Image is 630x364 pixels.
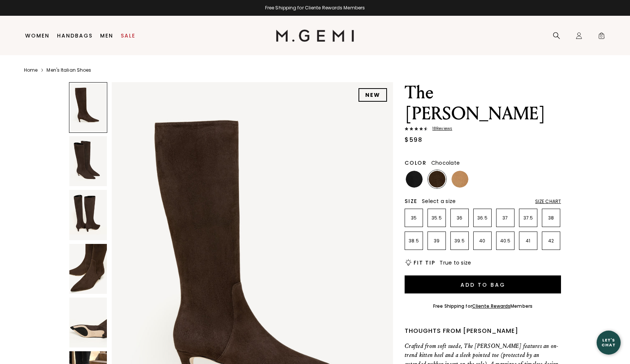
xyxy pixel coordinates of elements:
[542,238,560,244] p: 42
[414,260,435,266] h2: Fit Tip
[451,238,468,244] p: 39.5
[597,338,621,347] div: Let's Chat
[406,171,423,188] img: Black
[405,275,561,293] button: Add to Bag
[433,303,532,309] div: Free Shipping for Members
[535,199,561,205] div: Size Chart
[100,33,113,39] a: Men
[439,259,471,266] span: True to size
[451,215,468,221] p: 36
[431,159,460,167] span: Chocolate
[69,244,107,294] img: The Tina
[405,326,561,335] div: Thoughts from [PERSON_NAME]
[405,160,427,166] h2: Color
[428,215,445,221] p: 35.5
[519,238,537,244] p: 41
[496,215,514,221] p: 37
[405,82,561,124] h1: The [PERSON_NAME]
[46,67,91,73] a: Men's Italian Shoes
[428,238,445,244] p: 39
[496,238,514,244] p: 40.5
[542,215,560,221] p: 38
[358,88,387,102] div: NEW
[428,126,452,131] span: 18 Review s
[69,298,107,347] img: The Tina
[69,190,107,240] img: The Tina
[405,135,422,144] div: $598
[598,33,605,41] span: 0
[57,33,93,39] a: Handbags
[405,198,417,204] h2: Size
[405,215,423,221] p: 35
[121,33,135,39] a: Sale
[405,238,423,244] p: 38.5
[472,303,511,309] a: Cliente Rewards
[69,136,107,186] img: The Tina
[519,215,537,221] p: 37.5
[405,126,561,132] a: 18Reviews
[429,171,445,188] img: Chocolate
[422,197,456,205] span: Select a size
[474,238,491,244] p: 40
[25,33,49,39] a: Women
[474,215,491,221] p: 36.5
[451,171,468,188] img: Biscuit
[24,67,37,73] a: Home
[276,30,354,42] img: M.Gemi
